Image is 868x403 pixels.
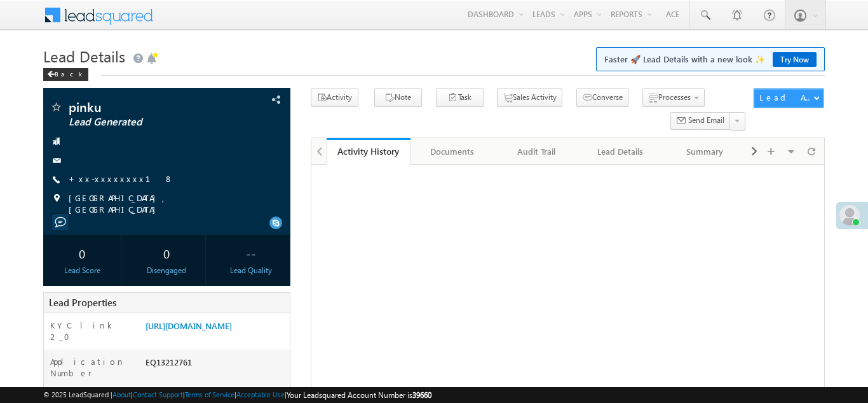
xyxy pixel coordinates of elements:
[311,88,358,107] button: Activity
[215,241,287,265] div: --
[505,144,567,159] div: Audit Trail
[131,265,202,276] div: Disengaged
[236,390,285,399] a: Acceptable Use
[142,356,290,374] div: EQ13212761
[589,144,651,159] div: Lead Details
[43,46,125,66] span: Lead Details
[215,265,287,276] div: Lead Quality
[185,390,234,399] a: Terms of Service
[412,390,431,400] span: 39660
[436,88,484,107] button: Task
[754,88,824,108] button: Lead Actions
[604,53,817,66] span: Faster 🚀 Lead Details with a new look ✨
[759,92,813,103] div: Lead Actions
[576,88,628,107] button: Converse
[421,144,483,159] div: Documents
[579,138,663,165] a: Lead Details
[658,92,691,102] span: Processes
[50,320,133,343] label: KYC link 2_0
[133,390,183,399] a: Contact Support
[43,68,88,81] div: Back
[495,138,579,165] a: Audit Trail
[43,67,95,78] a: Back
[69,192,268,215] span: [GEOGRAPHIC_DATA], [GEOGRAPHIC_DATA]
[688,115,724,126] span: Send Email
[146,320,232,331] a: [URL][DOMAIN_NAME]
[327,138,410,165] a: Activity History
[663,138,747,165] a: Summary
[69,173,173,184] a: +xx-xxxxxxxx18
[670,112,730,131] button: Send Email
[69,101,221,113] span: pinku
[374,88,422,107] button: Note
[46,241,118,265] div: 0
[46,265,118,276] div: Lead Score
[50,356,133,379] label: Application Number
[112,390,131,399] a: About
[131,241,202,265] div: 0
[43,389,431,401] span: © 2025 LeadSquared | | | | |
[773,52,817,67] a: Try Now
[642,88,705,107] button: Processes
[336,145,401,157] div: Activity History
[497,88,562,107] button: Sales Activity
[69,116,221,129] span: Lead Generated
[287,390,431,400] span: Your Leadsquared Account Number is
[673,144,735,159] div: Summary
[410,138,494,165] a: Documents
[49,296,116,309] span: Lead Properties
